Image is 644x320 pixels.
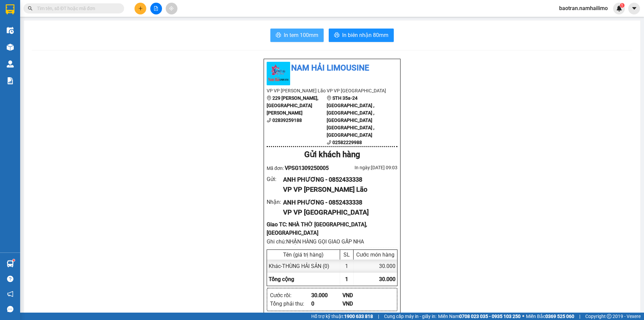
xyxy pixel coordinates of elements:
div: Tên (giá trị hàng) [269,252,338,258]
span: 1 [621,3,623,8]
div: VP [PERSON_NAME] [64,6,118,22]
span: Miền Nam [438,313,521,320]
li: VP VP [GEOGRAPHIC_DATA] [327,87,387,94]
div: 120.000 [63,43,119,53]
span: environment [327,96,331,100]
span: baotran.namhailimo [554,4,613,12]
sup: 1 [620,3,625,8]
button: caret-down [628,3,640,14]
div: Gửi khách hàng [267,148,397,161]
span: 1 [345,276,348,282]
span: | [579,313,580,320]
img: warehouse-icon [7,260,14,267]
div: 0888802280 [64,30,118,39]
span: Khác - THÙNG HẢI SẢN (0) [269,263,329,269]
span: printer [276,32,281,39]
span: environment [267,96,271,100]
div: 0 [311,300,342,308]
span: copyright [607,314,611,319]
div: Ghi chú: NHẬN HÀNG GỌI GIAO GẤP NHA [267,237,397,246]
button: plus [135,3,146,14]
img: logo-vxr [6,4,14,14]
div: VND [342,291,374,300]
span: 30.000 [379,276,395,282]
span: aim [169,6,174,11]
span: VPSG1309250005 [285,165,329,171]
span: caret-down [631,5,637,11]
div: ANH PHƯƠNG - 0852433338 [283,198,392,207]
div: 30.000 [311,291,342,300]
div: 0978585985 [6,30,59,39]
div: VP VP [GEOGRAPHIC_DATA] [283,207,392,218]
div: Tuyền [6,22,59,30]
input: Tìm tên, số ĐT hoặc mã đơn [37,5,116,12]
span: notification [7,291,13,297]
span: In tem 100mm [284,31,318,39]
div: 30.000 [354,260,397,273]
button: printerIn tem 100mm [270,29,324,42]
button: printerIn biên nhận 80mm [329,29,394,42]
img: warehouse-icon [7,44,14,51]
div: In ngày: [DATE] 09:03 [332,164,397,171]
div: VND [342,300,374,308]
span: | [378,313,379,320]
div: VP VP [PERSON_NAME] Lão [283,184,392,195]
button: aim [166,3,177,14]
span: phone [327,140,331,145]
span: CC : [63,45,72,52]
div: Tổng phải thu : [270,300,311,308]
img: icon-new-feature [616,5,622,11]
div: Mã đơn: [267,164,332,172]
span: printer [334,32,339,39]
div: 1 [340,260,354,273]
strong: 0708 023 035 - 0935 103 250 [459,314,521,319]
span: ⚪️ [522,315,524,318]
img: warehouse-icon [7,27,14,34]
span: question-circle [7,276,13,282]
strong: 1900 633 818 [344,314,373,319]
span: Cung cấp máy in - giấy in: [384,313,436,320]
div: [PERSON_NAME] [64,22,118,30]
div: Giao TC: NHÀ THỜ [GEOGRAPHIC_DATA], [GEOGRAPHIC_DATA] [267,220,397,237]
span: Miền Bắc [526,313,574,320]
button: file-add [150,3,162,14]
span: Tổng cộng [269,276,294,282]
span: In biên nhận 80mm [342,31,388,39]
span: plus [138,6,143,11]
span: message [7,306,13,312]
div: VP [PERSON_NAME] [6,6,59,22]
span: Gửi: [6,6,16,13]
span: Hỗ trợ kỹ thuật: [311,313,373,320]
b: STH 35a-24 [GEOGRAPHIC_DATA] , [GEOGRAPHIC_DATA] , [GEOGRAPHIC_DATA] [GEOGRAPHIC_DATA] , [GEOGRAP... [327,95,374,138]
span: Nhận: [64,6,80,13]
div: Cước rồi : [270,291,311,300]
img: logo.jpg [267,62,290,85]
b: 229 [PERSON_NAME], [GEOGRAPHIC_DATA][PERSON_NAME] [267,95,318,116]
li: VP VP [PERSON_NAME] Lão [267,87,327,94]
img: solution-icon [7,77,14,84]
div: ANH PHƯƠNG - 0852433338 [283,175,392,184]
span: file-add [154,6,158,11]
div: Cước món hàng [355,252,395,258]
li: Nam Hải Limousine [267,62,397,75]
div: Nhận : [267,198,283,206]
div: Gửi : [267,175,283,183]
sup: 1 [13,259,15,261]
div: SL [342,252,352,258]
strong: 0369 525 060 [545,314,574,319]
img: warehouse-icon [7,60,14,67]
b: 02839259188 [272,118,302,123]
b: 02582229988 [332,140,362,145]
span: search [28,6,33,11]
span: phone [267,118,271,123]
